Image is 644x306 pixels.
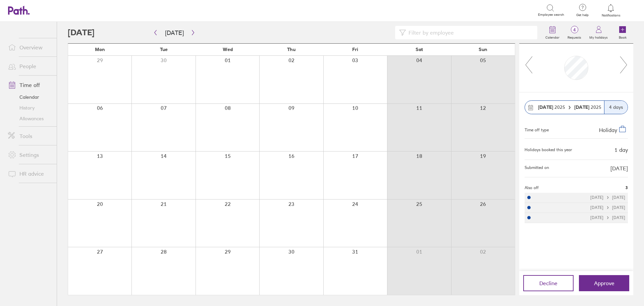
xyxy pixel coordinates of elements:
span: Get help [572,13,593,17]
a: Time off [3,78,57,92]
div: Holidays booked this year [525,147,572,152]
a: History [3,102,57,113]
div: [DATE] [DATE] [590,215,625,220]
a: HR advice [3,167,57,180]
div: Time off type [525,125,549,133]
span: Thu [287,47,296,52]
span: Tue [160,47,168,52]
span: Sat [416,47,423,52]
div: Search [75,7,92,13]
span: 3 [626,185,628,190]
a: 4Requests [563,22,585,43]
a: Overview [3,41,57,54]
a: Book [612,22,633,43]
a: Tools [3,129,57,143]
a: Calendar [541,22,563,43]
a: Settings [3,148,57,162]
label: Requests [563,34,585,40]
span: Notifications [600,13,622,17]
a: Allowances [3,113,57,124]
span: Mon [95,47,105,52]
button: [DATE] [160,27,189,38]
span: Wed [223,47,233,52]
label: My holidays [585,34,612,40]
span: Holiday [599,127,617,133]
div: 4 days [604,101,628,114]
span: Submitted on [525,165,549,171]
div: [DATE] [DATE] [590,205,625,210]
label: Calendar [541,34,563,40]
label: Book [615,34,631,40]
a: People [3,59,57,73]
span: Fri [352,47,358,52]
span: Approve [594,280,614,286]
span: 2025 [538,104,565,110]
a: Calendar [3,92,57,102]
span: 2025 [574,104,601,110]
strong: [DATE] [574,104,591,110]
div: [DATE] [DATE] [590,195,625,200]
div: 1 day [614,147,628,153]
span: Also off [525,185,539,190]
button: Decline [523,275,574,291]
button: Approve [579,275,629,291]
input: Filter by employee [406,26,533,39]
a: Notifications [600,3,622,17]
a: My holidays [585,22,612,43]
span: [DATE] [610,165,628,171]
span: Employee search [538,13,564,17]
span: 4 [563,27,585,33]
span: Sun [479,47,487,52]
span: Decline [539,280,557,286]
strong: [DATE] [538,104,553,110]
